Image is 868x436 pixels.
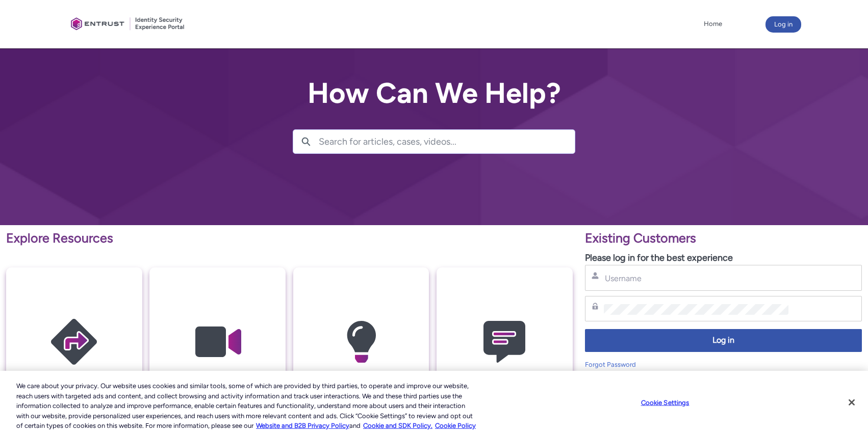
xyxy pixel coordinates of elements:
button: Search [293,130,319,153]
p: Please log in for the best experience [585,251,862,265]
img: Getting Started [25,287,122,397]
div: We care about your privacy. Our website uses cookies and similar tools, some of which are provide... [16,381,477,431]
span: Log in [592,335,855,346]
input: Search for articles, cases, videos... [319,130,575,153]
a: Cookie and SDK Policy. [363,422,432,429]
img: Video Guides [169,287,266,397]
p: Existing Customers [585,229,862,248]
h2: How Can We Help? [293,77,575,109]
input: Username [604,273,788,284]
a: Forgot Password [585,361,636,368]
a: Cookie Policy [435,422,476,429]
button: Log in [765,16,801,33]
img: Knowledge Articles [313,287,410,397]
img: Contact Support [456,287,553,397]
button: Log in [585,329,862,352]
a: Home [701,16,725,32]
p: Explore Resources [6,229,573,248]
button: Cookie Settings [633,393,697,413]
a: More information about our cookie policy., opens in a new tab [256,422,349,429]
button: Close [840,391,863,414]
